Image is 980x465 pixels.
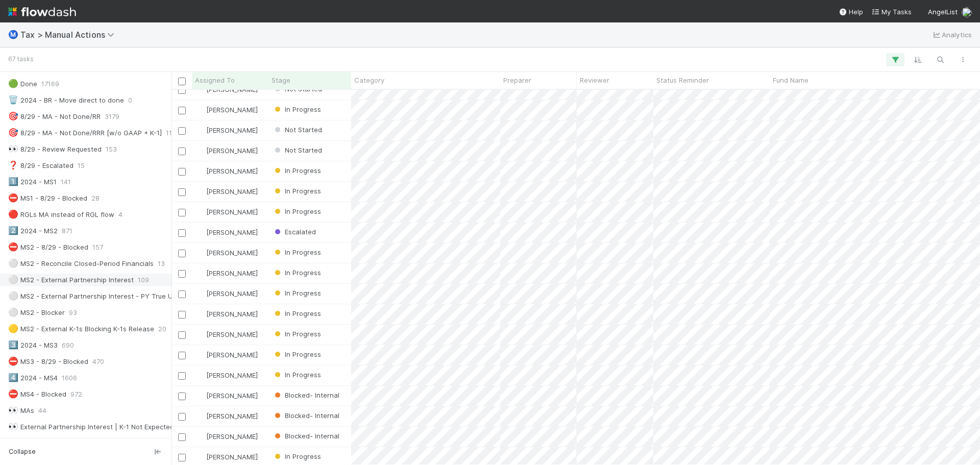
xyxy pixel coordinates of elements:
[197,432,205,440] img: avatar_c8e523dd-415a-4cf0-87a3-4b787501e7b6.png
[206,146,258,155] span: [PERSON_NAME]
[273,187,321,195] span: In Progress
[196,390,258,401] div: [PERSON_NAME]
[8,78,37,90] div: Done
[273,390,339,400] div: Blocked- Internal
[8,421,242,433] div: External Partnership Interest | K-1 Not Expected | Taxed As Changed
[273,410,339,421] div: Blocked- Internal
[273,227,316,237] div: Escalated
[8,306,65,319] div: MS2 - Blocker
[206,289,258,298] span: [PERSON_NAME]
[197,228,205,236] img: avatar_c8e523dd-415a-4cf0-87a3-4b787501e7b6.png
[273,105,321,113] span: In Progress
[178,372,186,380] input: Toggle Row Selected
[8,259,18,267] span: ⚪
[178,127,186,135] input: Toggle Row Selected
[178,413,186,421] input: Toggle Row Selected
[197,371,205,379] img: avatar_c8e523dd-415a-4cf0-87a3-4b787501e7b6.png
[196,411,258,421] div: [PERSON_NAME]
[178,188,186,196] input: Toggle Row Selected
[273,370,321,380] div: In Progress
[839,7,863,17] div: Help
[8,159,73,172] div: 8/29 - Escalated
[8,226,18,235] span: 2️⃣
[178,78,186,85] input: Toggle All Rows Selected
[178,311,186,319] input: Toggle Row Selected
[962,7,972,17] img: avatar_c8e523dd-415a-4cf0-87a3-4b787501e7b6.png
[196,207,258,217] div: [PERSON_NAME]
[273,166,321,175] span: In Progress
[206,432,258,440] span: [PERSON_NAME]
[206,453,258,461] span: [PERSON_NAME]
[195,75,235,85] span: Assigned To
[8,241,88,254] div: MS2 - 8/29 - Blocked
[773,75,808,85] span: Fund Name
[197,330,205,338] img: avatar_c8e523dd-415a-4cf0-87a3-4b787501e7b6.png
[196,370,258,380] div: [PERSON_NAME]
[272,75,290,85] span: Stage
[196,166,258,176] div: [PERSON_NAME]
[273,247,321,257] div: In Progress
[273,308,321,319] div: In Progress
[273,431,339,441] div: Blocked- Internal
[580,75,609,85] span: Reviewer
[197,187,205,195] img: avatar_c8e523dd-415a-4cf0-87a3-4b787501e7b6.png
[273,391,339,399] span: Blocked- Internal
[8,324,18,333] span: 🟡
[197,289,205,298] img: avatar_c8e523dd-415a-4cf0-87a3-4b787501e7b6.png
[196,227,258,237] div: [PERSON_NAME]
[196,329,258,339] div: [PERSON_NAME]
[8,290,177,303] div: MS2 - External Partnership Interest - PY True Up
[178,290,186,298] input: Toggle Row Selected
[206,269,258,277] span: [PERSON_NAME]
[8,373,18,382] span: 4️⃣
[62,372,77,384] span: 1606
[166,127,180,139] span: 1183
[206,391,258,400] span: [PERSON_NAME]
[196,248,258,258] div: [PERSON_NAME]
[178,331,186,339] input: Toggle Row Selected
[273,165,321,176] div: In Progress
[178,209,186,216] input: Toggle Row Selected
[178,433,186,441] input: Toggle Row Selected
[105,110,119,123] span: 3179
[8,208,114,221] div: RGLs MA instead of RGL flow
[196,309,258,319] div: [PERSON_NAME]
[8,323,154,335] div: MS2 - External K-1s Blocking K-1s Release
[206,167,258,175] span: [PERSON_NAME]
[273,248,321,256] span: In Progress
[273,146,322,154] span: Not Started
[354,75,384,85] span: Category
[8,177,18,186] span: 1️⃣
[92,241,103,254] span: 157
[197,126,205,134] img: avatar_c8e523dd-415a-4cf0-87a3-4b787501e7b6.png
[178,393,186,400] input: Toggle Row Selected
[91,192,100,205] span: 28
[61,176,71,188] span: 141
[273,309,321,317] span: In Progress
[8,112,18,120] span: 🎯
[273,330,321,338] span: In Progress
[8,143,102,156] div: 8/29 - Review Requested
[273,432,339,440] span: Blocked- Internal
[197,208,205,216] img: avatar_c8e523dd-415a-4cf0-87a3-4b787501e7b6.png
[273,186,321,196] div: In Progress
[197,391,205,400] img: avatar_c8e523dd-415a-4cf0-87a3-4b787501e7b6.png
[206,330,258,338] span: [PERSON_NAME]
[503,75,531,85] span: Preparer
[128,94,132,107] span: 0
[8,291,18,300] span: ⚪
[273,452,321,460] span: In Progress
[8,406,18,414] span: 👀
[8,389,18,398] span: ⛔
[273,451,321,461] div: In Progress
[8,55,34,64] small: 67 tasks
[8,79,18,88] span: 🟢
[8,274,134,286] div: MS2 - External Partnership Interest
[196,268,258,278] div: [PERSON_NAME]
[206,228,258,236] span: [PERSON_NAME]
[206,249,258,257] span: [PERSON_NAME]
[9,447,36,456] span: Collapse
[273,125,322,135] div: Not Started
[70,388,82,401] span: 972
[78,159,85,172] span: 15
